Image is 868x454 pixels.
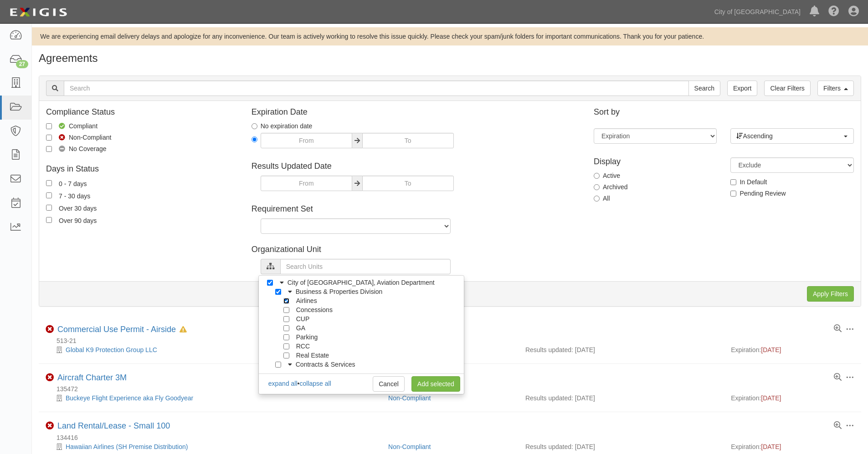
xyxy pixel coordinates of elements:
input: Over 30 days [46,205,52,211]
input: Archived [594,184,600,190]
div: 513-21 [46,336,861,345]
div: Commercial Use Permit - Airside [57,325,187,335]
label: Compliant [46,121,98,131]
span: Concessions [296,306,333,313]
a: View results summary [834,422,842,430]
span: Business & Properties Division [296,288,383,295]
div: 134416 [46,433,861,442]
span: [DATE] [761,443,781,450]
input: To [362,133,454,148]
label: No expiration date [252,121,313,131]
div: Over 30 days [59,203,97,213]
span: Airlines [296,297,317,304]
div: Expiration: [731,442,854,451]
div: 27 [16,60,28,68]
label: No Coverage [46,144,107,153]
input: All [594,196,600,202]
h4: Organizational Unit [252,245,580,254]
h4: Compliance Status [46,108,238,117]
div: 135472 [46,384,861,393]
a: View results summary [834,325,842,333]
a: Non-Compliant [388,394,431,402]
input: To [362,176,454,191]
span: [DATE] [761,394,781,402]
h4: Days in Status [46,165,238,174]
label: Non-Compliant [46,133,111,142]
h4: Results Updated Date [252,162,580,171]
a: collapse all [299,380,331,387]
span: City of [GEOGRAPHIC_DATA], Aviation Department [288,279,435,286]
input: Over 90 days [46,217,52,223]
div: Buckeye Flight Experience aka Fly Goodyear [46,393,381,403]
a: Buckeye Flight Experience aka Fly Goodyear [66,394,193,402]
button: Ascending [730,128,853,144]
input: Search Units [280,259,451,274]
div: Results updated: [DATE] [525,442,717,451]
div: Aircraft Charter 3M [57,373,127,383]
i: In Default since 10/17/2024 [180,327,187,333]
label: All [594,194,610,203]
div: Over 90 days [59,215,97,225]
input: From [261,176,352,191]
div: 7 - 30 days [59,191,90,201]
h4: Sort by [594,108,854,117]
div: • [268,379,331,388]
a: Global K9 Protection Group LLC [66,346,157,353]
a: Aircraft Charter 3M [57,373,127,382]
label: Pending Review [730,189,786,198]
i: Non-Compliant [46,373,54,382]
label: Archived [594,182,627,192]
a: View results summary [834,373,842,382]
h1: Agreements [39,52,861,64]
div: 0 - 7 days [59,178,87,188]
input: In Default [730,179,736,185]
a: Add selected [411,376,460,392]
i: Non-Compliant [46,325,54,333]
input: Search [64,81,689,96]
a: Cancel [373,376,405,392]
div: We are experiencing email delivery delays and apologize for any inconvenience. Our team is active... [32,32,868,41]
h4: Display [594,157,717,166]
label: Active [594,171,620,180]
span: Parking [296,333,318,341]
a: Export [727,81,757,96]
a: Filters [817,81,854,96]
h4: Expiration Date [252,108,580,117]
input: Non-Compliant [46,135,52,141]
div: Hawaiian Airlines (SH Premise Distribution) [46,442,381,451]
input: 0 - 7 days [46,180,52,186]
a: Non-Compliant [388,443,431,450]
i: Non-Compliant [46,422,54,430]
span: RCC [296,343,310,350]
span: Real Estate [296,352,329,359]
a: expand all [268,380,298,387]
a: Hawaiian Airlines (SH Premise Distribution) [66,443,188,450]
input: 7 - 30 days [46,192,52,198]
div: Expiration: [731,345,854,354]
span: Contracts & Services [296,361,355,368]
a: Clear Filters [764,81,810,96]
input: No expiration date [252,123,257,129]
i: Help Center - Complianz [828,6,839,17]
input: From [261,133,352,148]
input: Compliant [46,123,52,129]
a: City of [GEOGRAPHIC_DATA] [710,3,805,21]
label: In Default [730,177,767,187]
input: Search [688,81,720,96]
a: Land Rental/Lease - Small 100 [57,421,170,430]
div: Results updated: [DATE] [525,393,717,403]
a: Commercial Use Permit - Airside [57,325,176,334]
span: CUP [296,315,310,323]
input: Active [594,173,600,179]
h4: Requirement Set [252,205,580,214]
span: Ascending [736,131,842,141]
div: Results updated: [DATE] [525,345,717,354]
div: Land Rental/Lease - Small 100 [57,421,170,431]
div: Expiration: [731,393,854,403]
span: [DATE] [761,346,781,353]
div: Global K9 Protection Group LLC [46,345,381,354]
input: Pending Review [730,191,736,197]
img: logo-5460c22ac91f19d4615b14bd174203de0afe785f0fc80cf4dbbc73dc1793850b.png [7,4,70,20]
input: Apply Filters [807,286,854,302]
span: GA [296,324,305,332]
